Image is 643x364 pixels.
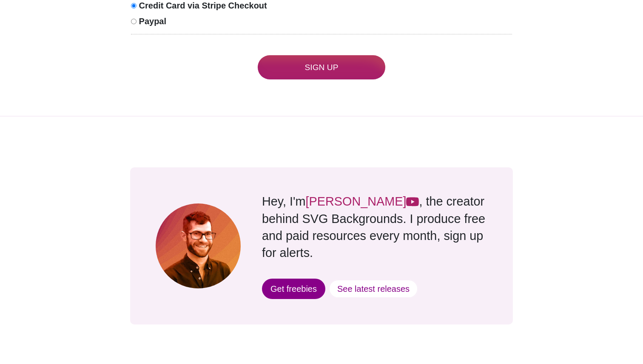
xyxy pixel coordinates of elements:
[329,279,418,298] a: See latest releases
[131,19,137,24] input: Paypal
[258,55,385,79] input: Sign Up
[262,193,487,261] p: Hey, I'm , the creator behind SVG Backgrounds. I produce free and paid resources every month, sig...
[262,279,325,299] a: Get freebies
[139,1,267,10] span: Credit Card via Stripe Checkout
[306,195,419,208] a: [PERSON_NAME]
[156,203,241,288] img: Matt Visiwig Headshot
[139,17,166,26] span: Paypal
[131,3,137,8] input: Credit Card via Stripe Checkout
